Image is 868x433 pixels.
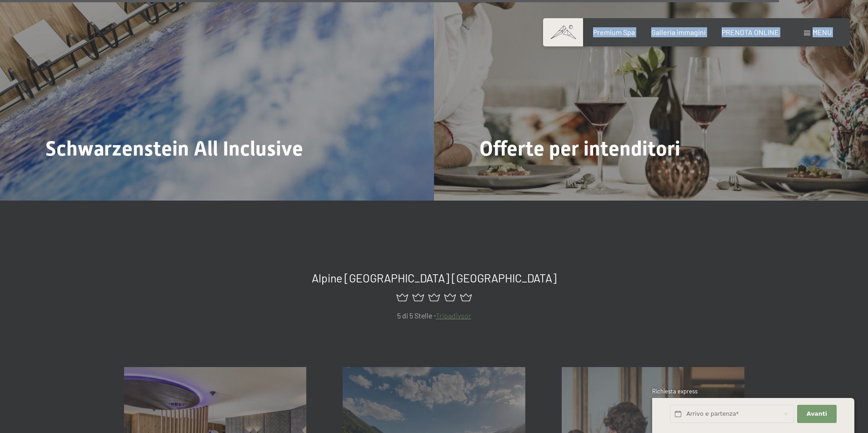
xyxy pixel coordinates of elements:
button: Avanti [797,405,836,423]
span: Offerte per intenditori [479,136,680,161]
span: Alpine [GEOGRAPHIC_DATA] [GEOGRAPHIC_DATA] [312,271,557,285]
a: Tripadivsor [436,311,471,320]
p: 5 di 5 Stelle - [124,310,744,322]
span: Schwarzenstein All Inclusive [45,136,303,161]
span: Avanti [807,410,827,418]
a: Galleria immagini [651,28,706,36]
span: Richiesta express [652,388,698,395]
a: Premium Spa [593,28,635,36]
span: Menu [813,28,832,36]
a: PRENOTA ONLINE [722,28,779,36]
